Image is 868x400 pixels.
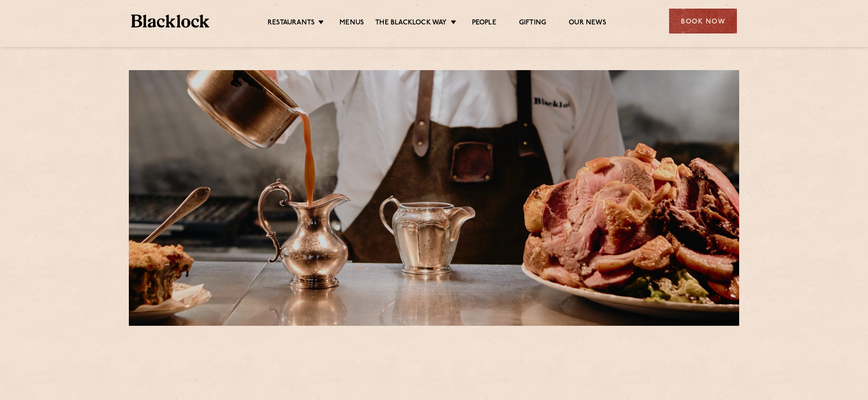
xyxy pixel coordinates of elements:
[519,19,546,29] a: Gifting
[669,9,737,33] div: Book Now
[569,19,606,29] a: Our News
[340,19,364,29] a: Menus
[268,19,315,29] a: Restaurants
[131,14,209,28] img: BL_Textured_Logo-footer-cropped.svg
[472,19,496,29] a: People
[375,19,447,29] a: The Blacklock Way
